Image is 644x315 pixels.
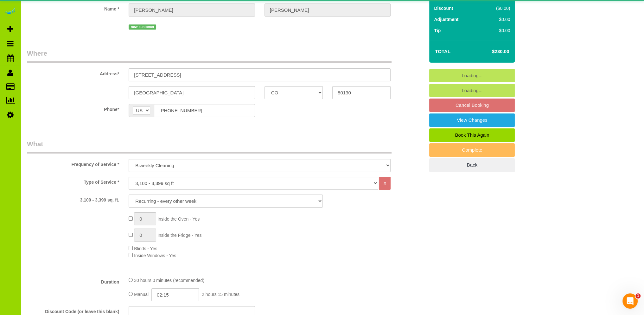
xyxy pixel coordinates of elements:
[483,16,510,23] div: $0.00
[429,158,515,172] a: Back
[27,49,392,63] legend: Where
[473,49,509,54] h4: $230.00
[202,292,239,297] span: 2 hours 15 minutes
[483,5,510,11] div: ($0.00)
[129,86,255,99] input: City*
[622,293,638,309] iframe: Intercom live chat
[27,139,392,154] legend: What
[22,104,124,113] label: Phone*
[154,104,255,117] input: Phone*
[22,277,124,285] label: Duration
[434,5,453,11] label: Discount
[157,233,201,238] span: Inside the Fridge - Yes
[134,292,149,297] span: Manual
[635,293,641,298] span: 1
[483,27,510,34] div: $0.00
[134,278,204,283] span: 30 hours 0 minutes (recommended)
[129,3,255,17] input: First Name*
[157,216,200,222] span: Inside the Oven - Yes
[22,68,124,77] label: Address*
[429,113,515,127] a: View Changes
[134,246,157,251] span: Blinds - Yes
[134,253,176,258] span: Inside Windows - Yes
[332,86,391,99] input: Zip Code*
[22,195,124,203] label: 3,100 - 3,399 sq. ft.
[22,159,124,168] label: Frequency of Service *
[129,24,156,30] span: new customer
[265,3,391,17] input: Last Name*
[429,128,515,142] a: Book This Again
[22,177,124,185] label: Type of Service *
[435,49,450,54] strong: Total
[22,306,124,315] label: Discount Code (or leave this blank)
[434,16,458,23] label: Adjustment
[22,3,124,12] label: Name *
[434,27,441,34] label: Tip
[4,6,16,15] img: Automaid Logo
